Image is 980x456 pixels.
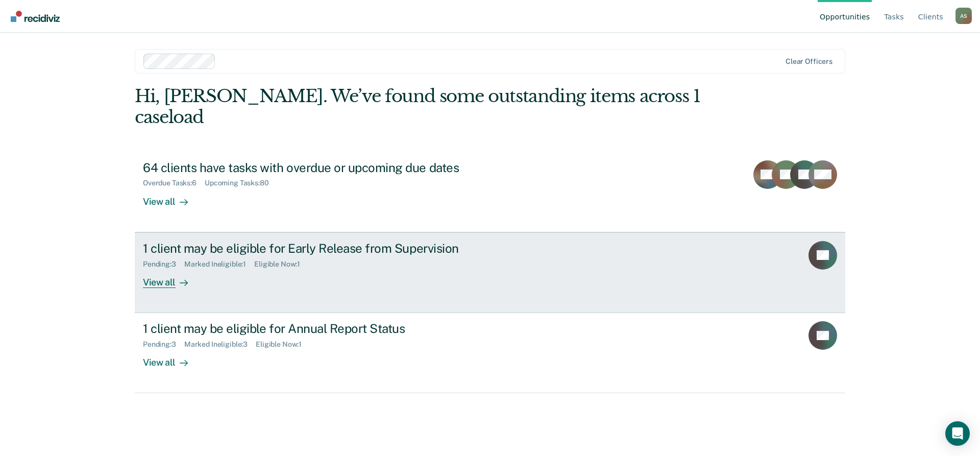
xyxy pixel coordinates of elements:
a: 1 client may be eligible for Annual Report StatusPending:3Marked Ineligible:3Eligible Now:1View all [135,313,845,393]
div: View all [143,268,200,288]
div: Pending : 3 [143,340,184,349]
div: 64 clients have tasks with overdue or upcoming due dates [143,160,501,175]
div: Overdue Tasks : 6 [143,179,205,187]
a: 64 clients have tasks with overdue or upcoming due datesOverdue Tasks:6Upcoming Tasks:80View all [135,152,845,232]
div: Open Intercom Messenger [945,421,970,446]
div: Marked Ineligible : 1 [184,260,254,269]
div: Hi, [PERSON_NAME]. We’ve found some outstanding items across 1 caseload [135,86,703,128]
img: Recidiviz [11,11,60,22]
div: A S [955,8,972,24]
div: View all [143,187,200,207]
div: 1 client may be eligible for Annual Report Status [143,321,501,336]
div: Upcoming Tasks : 80 [205,179,277,187]
div: View all [143,349,200,369]
div: 1 client may be eligible for Early Release from Supervision [143,241,501,256]
a: 1 client may be eligible for Early Release from SupervisionPending:3Marked Ineligible:1Eligible N... [135,232,845,313]
button: Profile dropdown button [955,8,972,24]
div: Pending : 3 [143,260,184,269]
div: Marked Ineligible : 3 [184,340,256,349]
div: Clear officers [786,57,832,66]
div: Eligible Now : 1 [254,260,308,269]
div: Eligible Now : 1 [256,340,310,349]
